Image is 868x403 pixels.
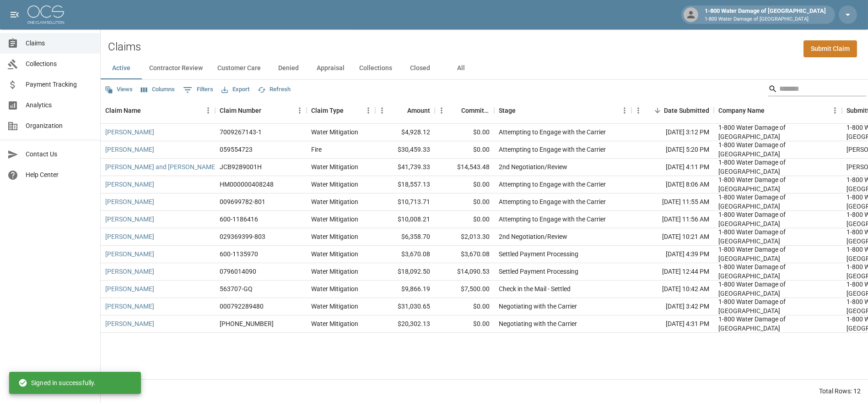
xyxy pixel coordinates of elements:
button: Sort [261,104,274,117]
button: open drawer [5,6,24,24]
a: [PERSON_NAME] [105,127,154,137]
div: 1-800 Water Damage of Athens [718,175,837,193]
div: Water Mitigation [311,180,358,189]
button: Sort [141,104,154,117]
div: dynamic tabs [101,57,868,79]
div: [DATE] 4:31 PM [631,315,714,333]
div: Company Name [718,98,765,123]
span: Payment Tracking [26,80,93,89]
div: Settled Payment Processing [499,267,578,276]
a: [PERSON_NAME] [105,284,154,293]
div: 600-1186416 [220,215,258,224]
div: $18,557.13 [375,176,435,193]
div: Water Mitigation [311,249,358,259]
div: [DATE] 3:42 PM [631,298,714,315]
div: 1-800 Water Damage of Athens [718,245,837,263]
div: $14,543.48 [435,159,494,176]
div: 1-800 Water Damage of Athens [718,210,837,228]
div: Claim Name [105,98,141,123]
div: $14,090.53 [435,263,494,281]
button: Menu [828,104,842,117]
div: Signed in successfully. [18,375,96,391]
div: 1-800 Water Damage of Athens [718,193,837,211]
div: [DATE] 10:21 AM [631,228,714,246]
div: Claim Number [215,98,307,123]
button: Export [219,83,252,97]
button: Menu [361,104,375,117]
a: [PERSON_NAME] [105,249,154,259]
div: 563707-GQ [220,284,253,293]
div: [DATE] 8:06 AM [631,176,714,193]
div: 1-800 Water Damage of Athens [718,315,837,333]
button: Show filters [181,83,216,97]
div: $6,358.70 [375,228,435,246]
button: Sort [394,104,407,117]
div: $7,500.00 [435,281,494,298]
div: 1-800 Water Damage of Athens [718,123,837,141]
div: [DATE] 11:55 AM [631,193,714,211]
a: [PERSON_NAME] [105,232,154,241]
span: Analytics [26,100,93,110]
div: Water Mitigation [311,284,358,293]
div: [DATE] 11:56 AM [631,211,714,228]
div: Date Submitted [631,98,714,123]
div: $0.00 [435,124,494,141]
a: [PERSON_NAME] [105,267,154,276]
div: $4,928.12 [375,124,435,141]
div: Water Mitigation [311,302,358,311]
div: Water Mitigation [311,267,358,276]
div: $3,670.08 [435,246,494,263]
div: Committed Amount [435,98,494,123]
div: Claim Type [307,98,375,123]
button: Sort [344,104,356,117]
a: [PERSON_NAME] [105,197,154,206]
div: 600-1135970 [220,249,258,259]
div: Company Name [714,98,842,123]
div: 7009267143-1 [220,127,262,137]
div: 2nd Negotiation/Review [499,162,567,171]
a: [PERSON_NAME] and [PERSON_NAME] [105,162,217,171]
div: JCB9289001H [220,162,262,171]
div: Claim Name [101,98,215,123]
p: 1-800 Water Damage of [GEOGRAPHIC_DATA] [705,16,826,23]
div: 029369399-803 [220,232,265,241]
div: $0.00 [435,193,494,211]
button: Customer Care [210,57,268,79]
div: Attempting to Engage with the Carrier [499,197,606,206]
div: 300-0102099-2025 [220,319,274,328]
div: Water Mitigation [311,127,358,137]
a: [PERSON_NAME] [105,180,154,189]
div: 1-800 Water Damage of Athens [718,140,837,159]
span: Claims [26,39,93,48]
div: Search [768,82,866,98]
div: Claim Number [220,98,261,123]
div: $20,302.13 [375,315,435,333]
button: Select columns [139,83,177,97]
div: Amount [375,98,435,123]
div: Settled Payment Processing [499,249,578,259]
div: $10,008.21 [375,211,435,228]
div: Attempting to Engage with the Carrier [499,215,606,224]
div: Negotiating with the Carrier [499,319,577,328]
div: [DATE] 10:42 AM [631,281,714,298]
button: All [441,57,482,79]
div: 1-800 Water Damage of Athens [718,262,837,281]
div: 2nd Negotiation/Review [499,232,567,241]
button: Appraisal [309,57,352,79]
div: Attempting to Engage with the Carrier [499,145,606,154]
div: $31,030.65 [375,298,435,315]
div: [DATE] 12:44 PM [631,263,714,281]
div: 1-800 Water Damage of Athens [718,280,837,298]
div: [DATE] 3:12 PM [631,124,714,141]
div: $30,459.33 [375,141,435,159]
span: Organization [26,121,93,131]
button: Views [102,83,135,97]
div: $10,713.71 [375,193,435,211]
div: 1-800 Water Damage of Athens [718,158,837,176]
button: Active [101,57,142,79]
div: HM000000408248 [220,180,274,189]
div: 000792289480 [220,302,264,311]
div: Date Submitted [664,98,709,123]
a: [PERSON_NAME] [105,302,154,311]
div: Fire [311,145,322,154]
